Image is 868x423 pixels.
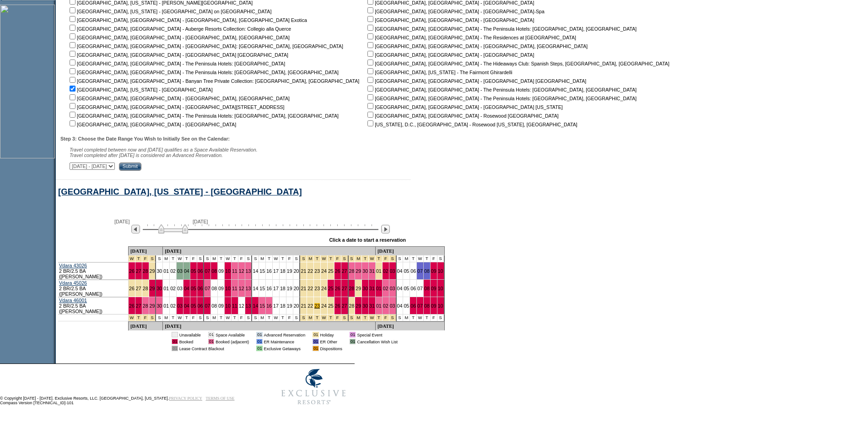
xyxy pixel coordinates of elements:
td: [DATE] [376,246,445,255]
td: T [266,315,273,321]
td: M [211,255,218,262]
a: 26 [335,303,340,309]
input: Submit [119,163,141,171]
a: 05 [404,268,409,274]
td: M [403,315,410,321]
a: 09 [218,303,224,309]
td: Space Available [216,332,249,337]
td: W [177,315,183,321]
a: 27 [342,268,347,274]
td: Thanksgiving [142,255,149,262]
a: 10 [225,286,231,291]
a: 25 [328,286,334,291]
a: 08 [211,303,217,309]
a: 04 [184,268,189,274]
td: 01 [208,332,214,337]
td: F [431,315,437,321]
a: 21 [301,286,306,291]
td: Christmas [334,315,341,321]
td: S [293,255,301,262]
td: 2 BR/2.5 BA ([PERSON_NAME]) [58,280,129,297]
td: T [232,255,238,262]
a: 13 [246,303,251,309]
a: 13 [246,268,251,274]
a: 20 [294,268,299,274]
span: [DATE] [114,219,130,224]
td: Christmas [328,315,334,321]
a: 21 [301,268,306,274]
td: Christmas [328,255,334,262]
a: 07 [417,268,423,274]
a: 29 [150,286,155,291]
a: Vdara 43026 [59,263,87,268]
td: S [293,315,301,321]
a: 03 [177,268,183,274]
a: 26 [335,286,340,291]
a: 08 [424,303,430,309]
a: 28 [349,303,355,309]
td: M [259,315,266,321]
td: W [225,315,232,321]
a: 16 [266,268,272,274]
a: 14 [253,286,258,291]
div: Click a date to start a reservation [329,237,406,243]
a: 23 [314,268,320,274]
a: 15 [259,303,265,309]
nobr: [GEOGRAPHIC_DATA], [GEOGRAPHIC_DATA] - [GEOGRAPHIC_DATA], [GEOGRAPHIC_DATA] [68,96,290,101]
td: Thanksgiving [129,255,135,262]
td: S [156,255,163,262]
a: Vdara 46001 [59,298,87,303]
a: 25 [328,268,334,274]
a: 15 [259,268,265,274]
a: 08 [424,286,430,291]
a: 27 [136,303,141,309]
nobr: [GEOGRAPHIC_DATA], [US_STATE] - [GEOGRAPHIC_DATA] on [GEOGRAPHIC_DATA] [68,9,271,14]
a: 27 [342,286,347,291]
td: T [410,255,417,262]
a: 26 [129,303,135,309]
nobr: [GEOGRAPHIC_DATA], [GEOGRAPHIC_DATA] - The Residences at [GEOGRAPHIC_DATA] [366,35,576,40]
a: 29 [356,286,361,291]
td: M [163,255,170,262]
a: 06 [410,268,416,274]
td: W [273,315,280,321]
td: Christmas [300,255,307,262]
td: Christmas [300,315,307,321]
a: 07 [417,286,423,291]
td: T [266,255,273,262]
td: M [211,315,218,321]
td: New Year's [383,255,389,262]
td: 01 [208,339,214,344]
a: 27 [136,286,141,291]
a: 22 [307,303,313,309]
td: 01 [256,339,262,344]
a: 21 [301,303,306,309]
td: New Year's [376,315,383,321]
nobr: [GEOGRAPHIC_DATA], [GEOGRAPHIC_DATA] - [GEOGRAPHIC_DATA] [GEOGRAPHIC_DATA] [366,78,586,84]
td: T [183,255,190,262]
td: Thanksgiving [149,255,156,262]
a: 04 [397,268,403,274]
td: [DATE] [129,321,163,331]
a: 03 [177,303,183,309]
nobr: [GEOGRAPHIC_DATA], [GEOGRAPHIC_DATA] - [GEOGRAPHIC_DATA], [GEOGRAPHIC_DATA] [68,35,290,40]
a: 08 [211,286,217,291]
a: 29 [356,303,361,309]
img: Previous [131,225,140,233]
nobr: [GEOGRAPHIC_DATA], [GEOGRAPHIC_DATA] - The Hideaways Club: Spanish Steps, [GEOGRAPHIC_DATA], [GEO... [366,61,669,66]
a: 14 [253,303,258,309]
td: New Year's [369,255,376,262]
td: Booked [179,339,201,344]
a: 02 [170,286,176,291]
td: T [232,315,238,321]
a: 17 [273,286,279,291]
td: 01 [172,332,178,337]
td: 2 BR/2.5 BA ([PERSON_NAME]) [58,297,129,315]
td: Christmas [307,315,314,321]
a: 27 [342,303,347,309]
a: 06 [410,303,416,309]
a: 11 [232,286,237,291]
td: Thanksgiving [135,315,142,321]
td: W [417,315,424,321]
td: Unavailable [179,332,201,337]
